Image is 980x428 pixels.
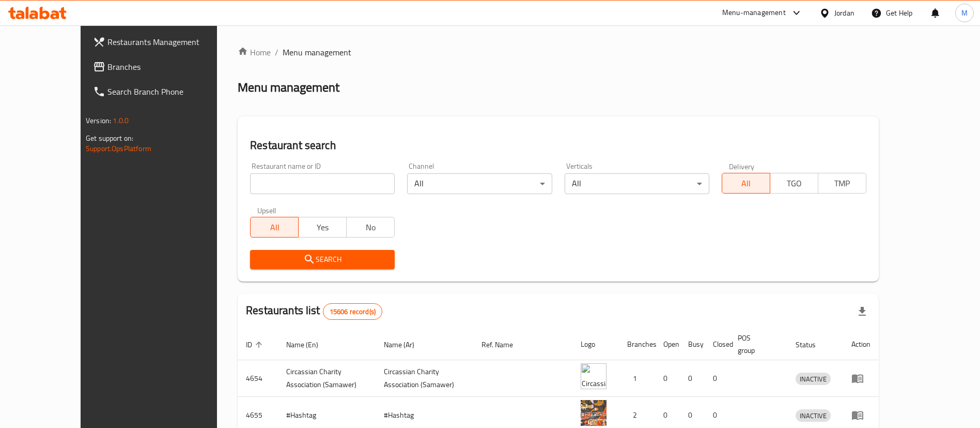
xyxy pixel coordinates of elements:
th: Busy [680,329,705,360]
button: TMP [818,173,866,194]
span: POS group [738,332,775,357]
button: TGO [770,173,818,194]
button: All [250,217,299,238]
a: Search Branch Phone [85,79,244,104]
div: Menu [851,409,870,421]
span: Name (En) [286,338,332,351]
th: Logo [572,329,619,360]
span: 1.0.0 [113,114,129,127]
span: TGO [774,176,814,191]
th: Closed [705,329,729,360]
span: Ref. Name [481,338,526,351]
span: Status [796,338,829,351]
span: No [351,220,391,235]
span: M [961,7,968,19]
span: Search [258,253,386,266]
div: Total records count [323,303,382,320]
h2: Menu management [238,79,339,96]
div: All [407,173,552,194]
span: Search Branch Phone [107,85,236,98]
div: INACTIVE [796,373,831,385]
div: All [565,173,709,194]
button: Search [250,250,395,269]
span: ID [246,338,266,351]
li: / [275,46,278,58]
div: Export file [850,299,875,324]
div: INACTIVE [796,409,831,422]
button: All [722,173,770,194]
input: Search for restaurant name or ID.. [250,173,395,194]
span: Version: [86,114,111,127]
span: All [726,176,766,191]
th: Action [843,329,879,360]
div: Menu-management [722,7,786,19]
a: Support.OpsPlatform [86,142,151,155]
span: Yes [303,220,343,235]
span: TMP [822,176,862,191]
td: 4654 [238,360,278,397]
th: Open [655,329,680,360]
td: 0 [655,360,680,397]
th: Branches [619,329,655,360]
td: 0 [705,360,729,397]
nav: breadcrumb [238,46,879,58]
span: All [255,220,294,235]
div: Menu [851,372,870,385]
h2: Restaurants list [246,303,382,320]
a: Home [238,46,271,58]
a: Branches [85,54,244,79]
span: INACTIVE [796,410,831,422]
label: Upsell [257,206,276,214]
td: ​Circassian ​Charity ​Association​ (Samawer) [278,360,376,397]
button: No [346,217,395,238]
td: ​Circassian ​Charity ​Association​ (Samawer) [376,360,473,397]
span: Menu management [283,46,351,58]
img: #Hashtag [581,400,606,426]
span: INACTIVE [796,373,831,385]
td: 0 [680,360,705,397]
span: 15606 record(s) [323,307,382,317]
a: Restaurants Management [85,29,244,54]
span: Restaurants Management [107,36,236,48]
span: Branches [107,61,236,73]
label: Delivery [729,163,755,170]
span: Name (Ar) [384,338,428,351]
span: Get support on: [86,131,133,145]
button: Yes [298,217,347,238]
div: Jordan [834,7,854,19]
td: 1 [619,360,655,397]
img: ​Circassian ​Charity ​Association​ (Samawer) [581,363,606,389]
h2: Restaurant search [250,138,866,153]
